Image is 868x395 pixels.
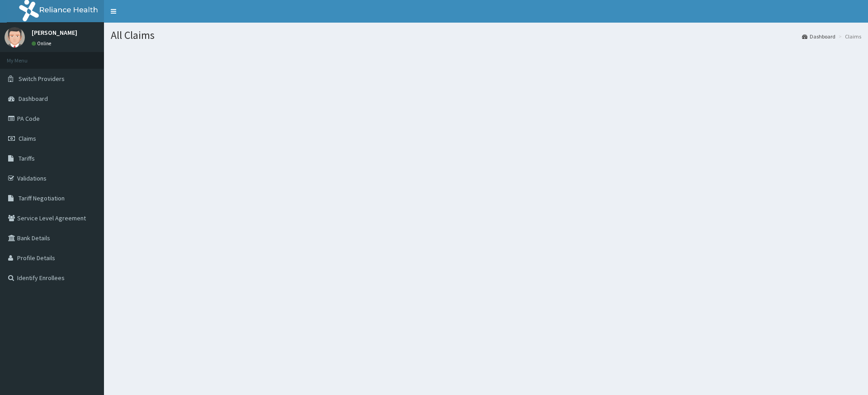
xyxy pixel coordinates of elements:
[32,40,53,47] a: Online
[19,134,36,143] span: Claims
[836,33,861,40] li: Claims
[19,154,35,162] span: Tariffs
[32,29,77,36] p: [PERSON_NAME]
[19,194,65,202] span: Tariff Negotiation
[19,95,48,103] span: Dashboard
[5,27,25,48] img: User Image
[802,33,835,40] a: Dashboard
[19,75,65,83] span: Switch Providers
[111,29,861,41] h1: All Claims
